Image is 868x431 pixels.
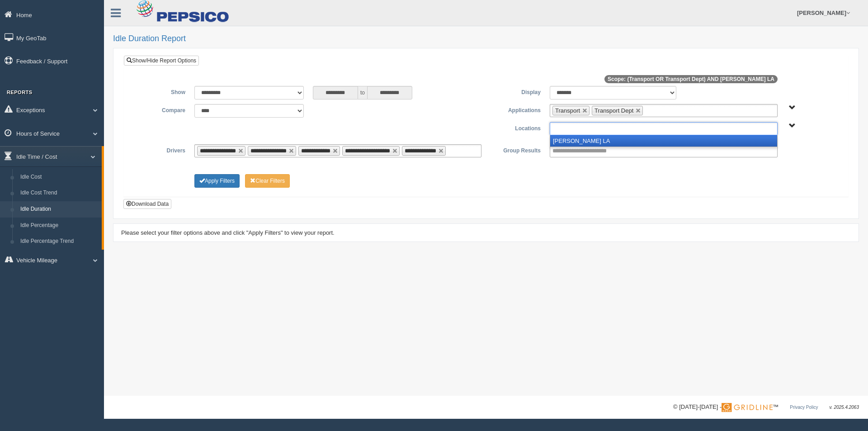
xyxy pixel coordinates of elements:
a: Idle Cost Trend [16,185,102,201]
a: Show/Hide Report Options [124,56,199,66]
div: © [DATE]-[DATE] - ™ [673,403,859,412]
a: Privacy Policy [790,405,818,410]
button: Change Filter Options [194,174,240,188]
label: Display [486,86,545,97]
label: Show [131,86,190,97]
label: Locations [486,122,545,133]
label: Group Results [486,144,545,155]
span: Please select your filter options above and click "Apply Filters" to view your report. [121,229,335,236]
button: Change Filter Options [245,174,290,188]
span: Transport [555,107,580,114]
h2: Idle Duration Report [113,34,859,43]
span: Scope: (Transport OR Transport Dept) AND [PERSON_NAME] LA [604,75,778,83]
a: Idle Cost [16,169,102,185]
a: Idle Percentage [16,218,102,234]
label: Applications [486,104,545,115]
span: v. 2025.4.2063 [830,405,859,410]
li: [PERSON_NAME] LA [550,135,777,147]
span: to [358,86,367,99]
button: Download Data [123,199,171,209]
a: Idle Percentage Trend [16,233,102,250]
label: Drivers [131,144,190,155]
a: Idle Duration [16,201,102,218]
span: Transport Dept [594,107,633,114]
label: Compare [131,104,190,115]
img: Gridline [722,403,773,412]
